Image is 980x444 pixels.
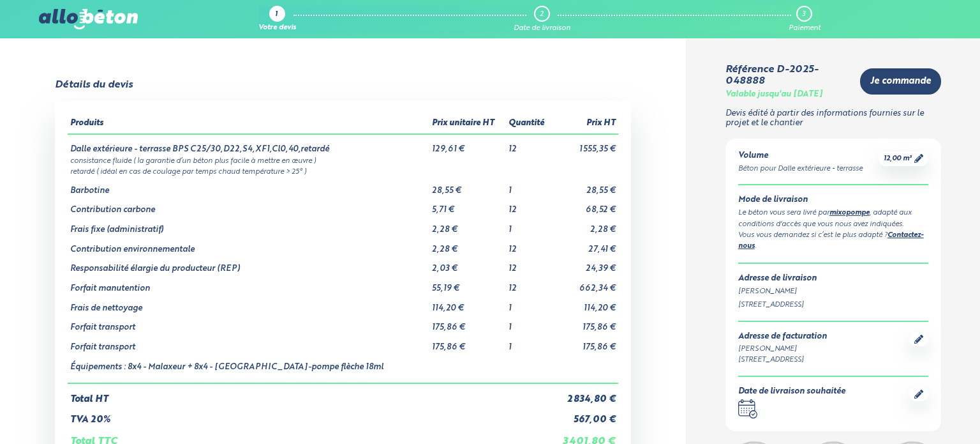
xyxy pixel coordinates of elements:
td: retardé ( idéal en cas de coulage par temps chaud température > 25° ) [68,165,618,176]
td: Contribution environnementale [68,235,429,255]
div: Volume [738,151,863,161]
td: 2,03 € [429,254,506,274]
td: Responsabilité élargie du producteur (REP) [68,254,429,274]
td: Contribution carbone [68,195,429,215]
a: Je commande [860,68,941,95]
td: 2,28 € [429,235,506,255]
td: 175,86 € [429,313,506,333]
td: 12 [506,254,553,274]
div: [STREET_ADDRESS] [738,355,827,365]
td: Barbotine [68,176,429,196]
div: 1 [275,11,278,19]
img: allobéton [39,9,137,29]
div: Valable jusqu'au [DATE] [725,90,822,100]
td: 28,55 € [429,176,506,196]
a: mixopompe [829,210,870,217]
div: Mode de livraison [738,195,928,205]
div: Le béton vous sera livré par , adapté aux conditions d'accès que vous nous avez indiquées. [738,208,928,230]
td: 2,28 € [429,215,506,235]
td: 5,71 € [429,195,506,215]
div: Date de livraison [514,24,570,33]
div: [PERSON_NAME] [738,286,928,297]
div: [STREET_ADDRESS] [738,300,928,310]
a: 1 Votre devis [258,6,296,33]
td: 1 [506,215,553,235]
td: 1 555,35 € [553,134,618,155]
td: 114,20 € [429,294,506,314]
td: 12 [506,274,553,294]
div: Béton pour Dalle extérieure - terrasse [738,164,863,174]
div: Vous vous demandez si c’est le plus adapté ? . [738,230,928,253]
div: Date de livraison souhaitée [738,387,845,397]
iframe: Help widget launcher [866,394,966,430]
p: Devis édité à partir des informations fournies sur le projet et le chantier [725,109,941,128]
td: 2,28 € [553,215,618,235]
a: 2 Date de livraison [514,6,570,33]
td: 175,86 € [429,333,506,353]
td: Forfait transport [68,313,429,333]
td: 12 [506,134,553,155]
td: 175,86 € [553,333,618,353]
td: Frais fixe (administratif) [68,215,429,235]
div: Référence D-2025-048888 [725,64,850,88]
div: Détails du devis [55,79,133,91]
td: 12 [506,195,553,215]
td: consistance fluide ( la garantie d’un béton plus facile à mettre en œuvre ) [68,155,618,165]
div: Adresse de livraison [738,274,928,284]
div: Votre devis [258,24,296,33]
div: 2 [540,10,544,19]
td: Dalle extérieure - terrasse BPS C25/30,D22,S4,XF1,Cl0,40,retardé [68,134,429,155]
td: 12 [506,235,553,255]
td: 175,86 € [553,313,618,333]
td: TVA 20% [68,404,553,425]
div: 3 [802,10,805,19]
td: 27,41 € [553,235,618,255]
td: 129,61 € [429,134,506,155]
td: Forfait manutention [68,274,429,294]
td: 1 [506,333,553,353]
td: Équipements : 8x4 - Malaxeur + 8x4 - [GEOGRAPHIC_DATA]-pompe flèche 18ml [68,353,429,383]
td: 1 [506,294,553,314]
td: 114,20 € [553,294,618,314]
th: Prix unitaire HT [429,114,506,134]
td: 28,55 € [553,176,618,196]
span: Je commande [870,76,931,87]
div: [PERSON_NAME] [738,344,827,355]
td: 24,39 € [553,254,618,274]
div: Adresse de facturation [738,332,827,342]
td: 2 834,80 € [553,383,618,405]
a: 3 Paiement [789,6,820,33]
div: Paiement [789,24,820,33]
td: 55,19 € [429,274,506,294]
td: Frais de nettoyage [68,294,429,314]
td: 1 [506,176,553,196]
td: Forfait transport [68,333,429,353]
td: Total HT [68,383,553,405]
td: 567,00 € [553,404,618,425]
th: Quantité [506,114,553,134]
th: Prix HT [553,114,618,134]
td: 68,52 € [553,195,618,215]
th: Produits [68,114,429,134]
td: 662,34 € [553,274,618,294]
td: 1 [506,313,553,333]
